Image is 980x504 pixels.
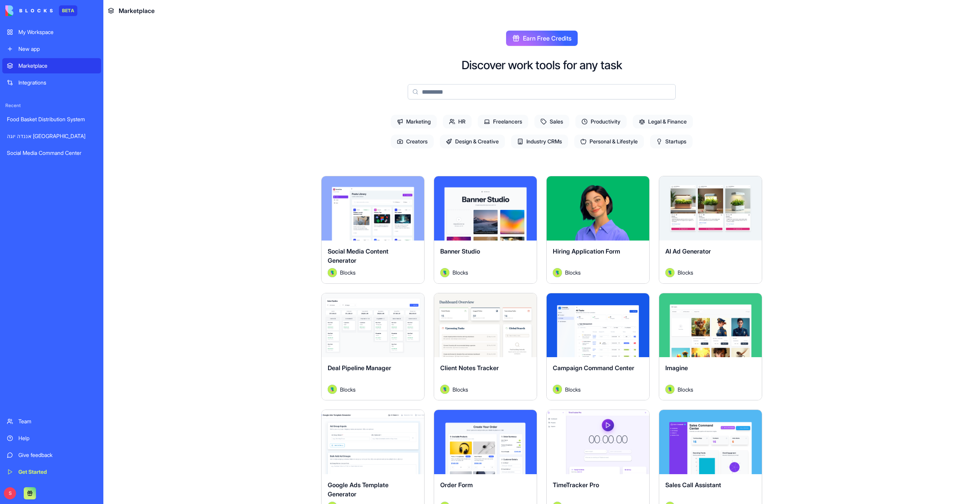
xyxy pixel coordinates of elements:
[328,480,418,502] div: Google Ads Template Generator
[665,480,756,502] div: Sales Call Assistant
[328,247,389,264] span: Social Media Content Generator
[665,363,756,385] div: Imagine
[119,6,155,15] span: Marketplace
[553,481,599,489] span: TimeTracker Pro
[534,115,569,128] span: Sales
[18,45,96,53] div: New app
[328,481,389,498] span: Google Ads Template Generator
[440,481,473,489] span: Order Form
[565,385,581,393] span: Blocks
[328,363,418,385] div: Deal Pipeline Manager
[665,364,688,372] span: Imagine
[2,464,101,480] a: Get Started
[18,28,96,36] div: My Workspace
[440,364,499,372] span: Client Notes Tracker
[18,451,96,459] div: Give feedback
[7,115,96,123] div: Food Basket Distribution System
[440,480,531,502] div: Order Form
[18,62,96,70] div: Marketplace
[553,385,562,394] img: Avatar
[7,149,96,157] div: Social Media Command Center
[659,293,762,401] a: ImagineAvatarBlocks
[340,268,356,276] span: Blocks
[5,5,77,16] a: BETA
[633,115,693,128] span: Legal & Finance
[321,293,425,401] a: Deal Pipeline ManagerAvatarBlocks
[553,480,643,502] div: TimeTracker Pro
[328,364,391,372] span: Deal Pipeline Manager
[2,414,101,429] a: Team
[440,135,505,148] span: Design & Creative
[565,268,581,276] span: Blocks
[452,268,468,276] span: Blocks
[665,247,711,255] span: AI Ad Generator
[2,75,101,90] a: Integrations
[553,363,643,385] div: Campaign Command Center
[328,268,337,277] img: Avatar
[391,135,434,148] span: Creators
[18,79,96,86] div: Integrations
[546,176,650,284] a: Hiring Application FormAvatarBlocks
[18,468,96,476] div: Get Started
[553,247,620,255] span: Hiring Application Form
[678,268,693,276] span: Blocks
[440,247,531,268] div: Banner Studio
[440,247,480,255] span: Banner Studio
[2,447,101,463] a: Give feedback
[18,434,96,442] div: Help
[678,385,693,393] span: Blocks
[5,5,53,16] img: logo
[2,431,101,446] a: Help
[546,293,650,401] a: Campaign Command CenterAvatarBlocks
[18,418,96,425] div: Team
[650,135,693,148] span: Startups
[553,364,634,372] span: Campaign Command Center
[434,176,537,284] a: Banner StudioAvatarBlocks
[665,268,675,277] img: Avatar
[328,247,418,268] div: Social Media Content Generator
[7,132,96,140] div: אננדה יוגה [GEOGRAPHIC_DATA]
[391,115,437,128] span: Marketing
[4,487,16,499] span: S
[59,5,77,16] div: BETA
[478,115,528,128] span: Freelancers
[440,268,449,277] img: Avatar
[434,293,537,401] a: Client Notes TrackerAvatarBlocks
[462,58,622,72] h2: Discover work tools for any task
[440,363,531,385] div: Client Notes Tracker
[2,112,101,127] a: Food Basket Distribution System
[2,41,101,57] a: New app
[440,385,449,394] img: Avatar
[553,247,643,268] div: Hiring Application Form
[665,385,675,394] img: Avatar
[659,176,762,284] a: AI Ad GeneratorAvatarBlocks
[2,145,101,161] a: Social Media Command Center
[328,385,337,394] img: Avatar
[340,385,356,393] span: Blocks
[523,34,572,43] span: Earn Free Credits
[575,115,627,128] span: Productivity
[2,58,101,73] a: Marketplace
[2,24,101,40] a: My Workspace
[511,135,568,148] span: Industry CRMs
[2,128,101,144] a: אננדה יוגה [GEOGRAPHIC_DATA]
[574,135,644,148] span: Personal & Lifestyle
[321,176,425,284] a: Social Media Content GeneratorAvatarBlocks
[506,31,578,46] button: Earn Free Credits
[452,385,468,393] span: Blocks
[665,481,721,489] span: Sales Call Assistant
[553,268,562,277] img: Avatar
[443,115,472,128] span: HR
[2,102,101,109] span: Recent
[665,247,756,268] div: AI Ad Generator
